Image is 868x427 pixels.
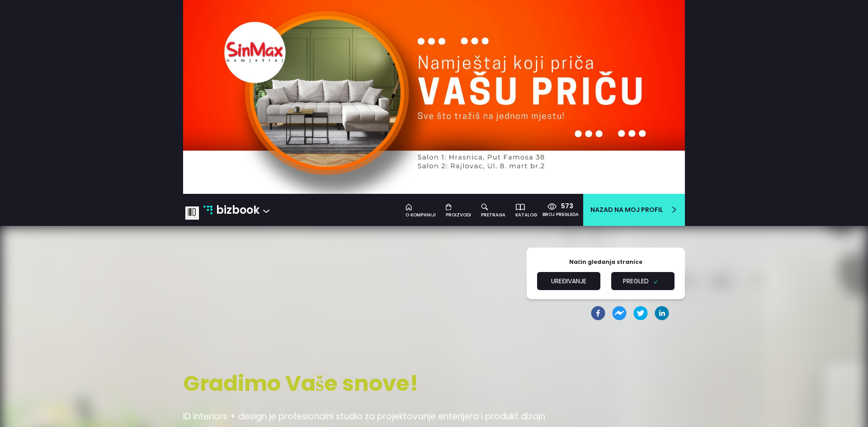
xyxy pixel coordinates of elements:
a: o kompaniji [401,202,441,219]
p: bizbook [216,202,259,219]
button: linkedin [655,306,669,320]
a: pretraga [476,202,511,219]
div: Proizvodi [446,211,471,219]
button: Uređivanje [537,272,600,290]
button: Pregledcheck [611,272,675,290]
h4: Način gledanja stranice [527,259,685,265]
img: new [185,206,199,220]
h2: Gradimo Vaše snove! [183,369,685,398]
div: katalog [515,211,537,219]
a: bizbook [203,202,259,219]
img: bizbook [203,206,212,215]
a: Nazad na moj profilright [583,194,685,226]
a: Proizvodi [441,202,476,219]
h4: ID interiors + design je profesionalni studio za projektovanje enterijera i produkt dizajn [183,409,685,424]
span: right [663,206,678,213]
div: pretraga [481,211,505,219]
a: katalog [511,202,542,219]
button: facebookmessenger [612,306,627,320]
div: 573 [557,202,573,211]
button: facebook [591,306,605,320]
span: check [649,280,662,284]
button: twitter [633,306,648,320]
div: o kompaniji [406,211,436,219]
div: broj pregleda [542,211,579,218]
